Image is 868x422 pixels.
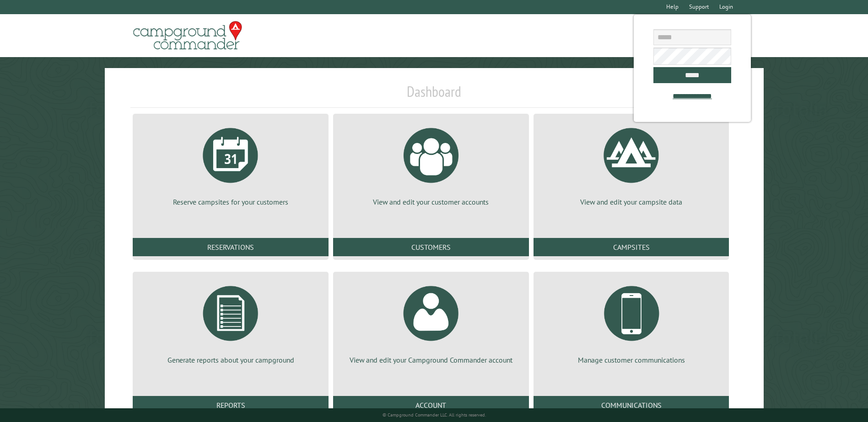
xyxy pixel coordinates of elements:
[545,279,718,365] a: Manage customer communications
[344,355,518,365] p: View and edit your Campground Commander account
[130,83,737,108] h1: Dashboard
[545,197,718,207] p: View and edit your campsite data
[144,355,318,365] p: Generate reports about your campground
[545,355,718,365] p: Manage customer communications
[344,279,518,365] a: View and edit your Campground Commander account
[144,121,318,207] a: Reserve campsites for your customers
[130,18,245,53] img: Campground Commander
[133,238,329,256] a: Reservations
[344,197,518,207] p: View and edit your customer accounts
[534,238,729,256] a: Campsites
[333,238,529,256] a: Customers
[133,396,329,414] a: Reports
[534,396,729,414] a: Communications
[144,197,318,207] p: Reserve campsites for your customers
[383,412,486,418] small: © Campground Commander LLC. All rights reserved.
[333,396,529,414] a: Account
[344,121,518,207] a: View and edit your customer accounts
[144,279,318,365] a: Generate reports about your campground
[545,121,718,207] a: View and edit your campsite data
